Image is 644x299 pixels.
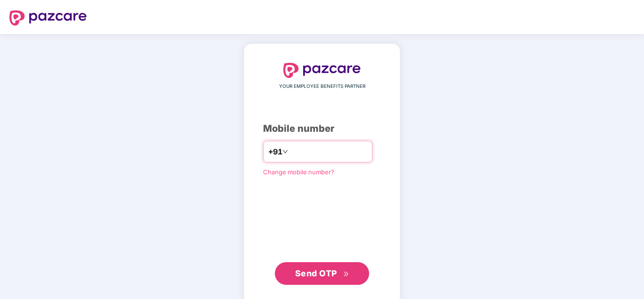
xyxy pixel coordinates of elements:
span: +91 [268,146,282,158]
button: Send OTPdouble-right [275,262,369,285]
img: logo [283,63,361,78]
a: Change mobile number? [263,168,334,176]
div: Mobile number [263,121,381,136]
span: Send OTP [295,268,337,278]
span: down [282,149,288,154]
img: logo [9,10,87,26]
span: YOUR EMPLOYEE BENEFITS PARTNER [279,83,365,90]
span: double-right [343,271,349,277]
